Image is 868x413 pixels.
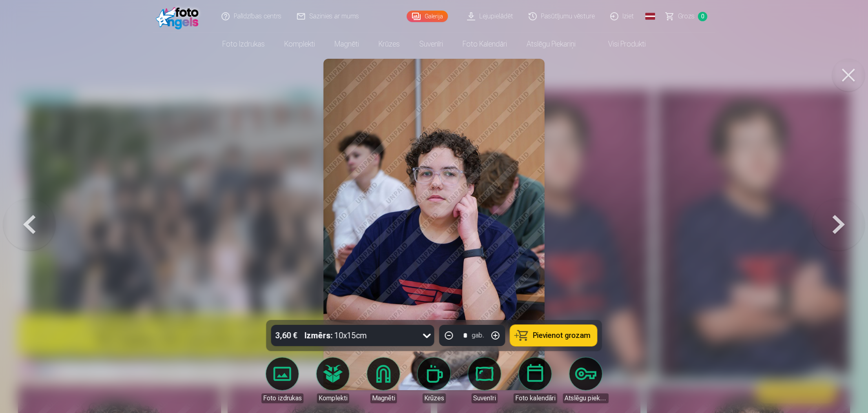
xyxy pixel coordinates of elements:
a: Foto kalendāri [512,357,558,403]
div: Suvenīri [472,393,498,403]
a: Atslēgu piekariņi [563,357,609,403]
a: Foto kalendāri [453,33,517,56]
span: Grozs [678,11,695,21]
div: Foto kalendāri [514,393,557,403]
span: 0 [698,12,707,21]
a: Galerija [407,11,448,22]
a: Visi produkti [585,33,655,56]
a: Krūzes [411,357,457,403]
div: Komplekti [317,393,349,403]
a: Komplekti [310,357,356,403]
div: Krūzes [423,393,446,403]
span: Pievienot grozam [533,332,591,339]
div: Foto izdrukas [261,393,303,403]
div: Magnēti [370,393,397,403]
a: Magnēti [361,357,406,403]
div: Atslēgu piekariņi [563,393,609,403]
strong: Izmērs : [305,330,333,341]
a: Foto izdrukas [259,357,305,403]
a: Krūzes [369,33,410,56]
a: Komplekti [275,33,325,56]
div: 3,60 € [271,325,301,346]
div: gab. [472,331,484,340]
a: Atslēgu piekariņi [517,33,585,56]
img: /fa1 [156,3,203,29]
div: 10x15cm [305,325,367,346]
a: Suvenīri [462,357,507,403]
button: Pievienot grozam [510,325,597,346]
a: Suvenīri [410,33,453,56]
a: Foto izdrukas [213,33,275,56]
a: Magnēti [325,33,369,56]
